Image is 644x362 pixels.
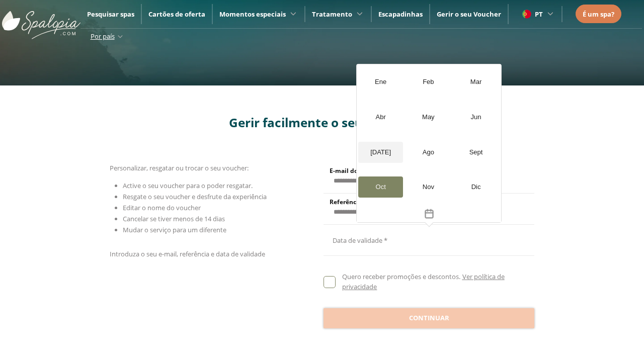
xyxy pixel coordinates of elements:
[110,249,265,258] span: Introduza o seu e-mail, referência e data de validade
[358,142,403,163] div: [DATE]
[378,10,423,19] a: Escapadinhas
[406,107,451,128] div: May
[123,192,267,201] span: Resgate o seu voucher e desfrute da experiência
[148,10,205,19] a: Cartões de oferta
[123,203,201,212] span: Editar o nome do voucher
[454,71,499,93] div: Mar
[437,10,501,19] a: Gerir o seu Voucher
[110,163,249,172] span: Personalizar, resgatar ou trocar o seu voucher:
[123,225,226,234] span: Mudar o serviço para um diferente
[454,107,499,128] div: Jun
[123,214,225,223] span: Cancelar se tiver menos de 14 dias
[406,176,451,198] div: Nov
[342,272,460,281] span: Quero receber promoções e descontos.
[583,10,614,19] span: É um spa?
[454,142,499,163] div: Sept
[358,107,403,128] div: Abr
[324,308,534,328] button: Continuar
[123,181,253,190] span: Active o seu voucher para o poder resgatar.
[583,9,614,20] a: É um spa?
[454,176,499,198] div: Dic
[342,272,504,291] a: Ver política de privacidade
[358,176,403,198] div: Oct
[229,114,416,131] span: Gerir facilmente o seu voucher
[406,142,451,163] div: Ago
[409,313,449,323] span: Continuar
[358,71,403,93] div: Ene
[91,32,115,41] span: Por país
[2,1,80,39] img: ImgLogoSpalopia.BvClDcEz.svg
[357,205,501,222] button: Toggle overlay
[406,71,451,93] div: Feb
[87,10,134,19] a: Pesquisar spas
